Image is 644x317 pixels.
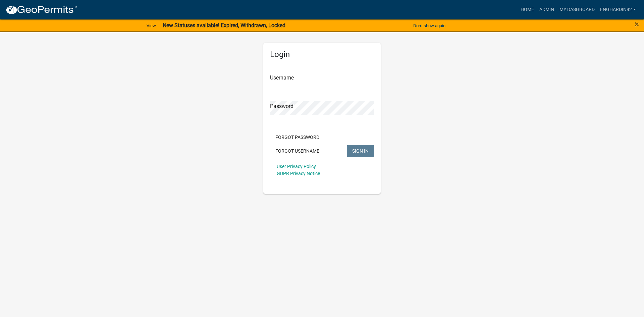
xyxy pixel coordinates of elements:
[557,3,597,16] a: My Dashboard
[352,148,369,153] span: SIGN IN
[277,171,320,176] a: GDPR Privacy Notice
[411,20,448,31] button: Don't show again
[597,3,639,16] a: EngHardin42
[635,19,639,29] span: ×
[270,145,325,157] button: Forgot Username
[270,131,325,143] button: Forgot Password
[518,3,537,16] a: Home
[347,145,374,157] button: SIGN IN
[270,50,374,59] h5: Login
[163,22,285,29] strong: New Statuses available! Expired, Withdrawn, Locked
[277,164,316,169] a: User Privacy Policy
[144,20,159,31] a: View
[537,3,557,16] a: Admin
[635,20,639,28] button: Close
